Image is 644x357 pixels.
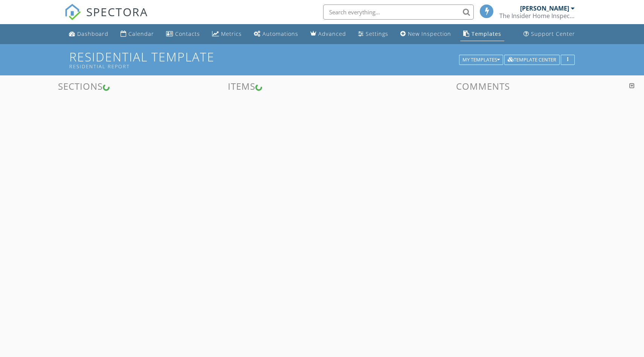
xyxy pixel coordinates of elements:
[508,57,556,63] div: Template Center
[86,4,148,20] span: SPECTORA
[472,30,501,37] div: Templates
[355,27,391,41] a: Settings
[251,27,301,41] a: Automations (Basic)
[531,30,575,37] div: Support Center
[64,10,148,26] a: SPECTORA
[118,27,157,41] a: Calendar
[408,30,451,37] div: New Inspection
[128,30,154,37] div: Calendar
[520,5,569,12] div: [PERSON_NAME]
[366,30,388,37] div: Settings
[459,55,503,65] button: My Templates
[397,27,454,41] a: New Inspection
[175,30,200,37] div: Contacts
[307,27,349,41] a: Advanced
[318,30,346,37] div: Advanced
[323,5,474,20] input: Search everything...
[77,30,108,37] div: Dashboard
[209,27,245,41] a: Metrics
[504,55,560,65] button: Template Center
[161,81,322,91] h3: Items
[462,57,500,63] div: My Templates
[327,81,639,91] h3: Comments
[163,27,203,41] a: Contacts
[262,30,298,37] div: Automations
[499,12,575,20] div: The Insider Home Inspection, LLC
[64,4,81,20] img: The Best Home Inspection Software - Spectora
[66,27,111,41] a: Dashboard
[460,27,504,41] a: Templates
[69,50,575,69] h1: Residential Template
[520,27,578,41] a: Support Center
[221,30,242,37] div: Metrics
[69,63,462,69] div: Residential Report
[504,56,560,63] a: Template Center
